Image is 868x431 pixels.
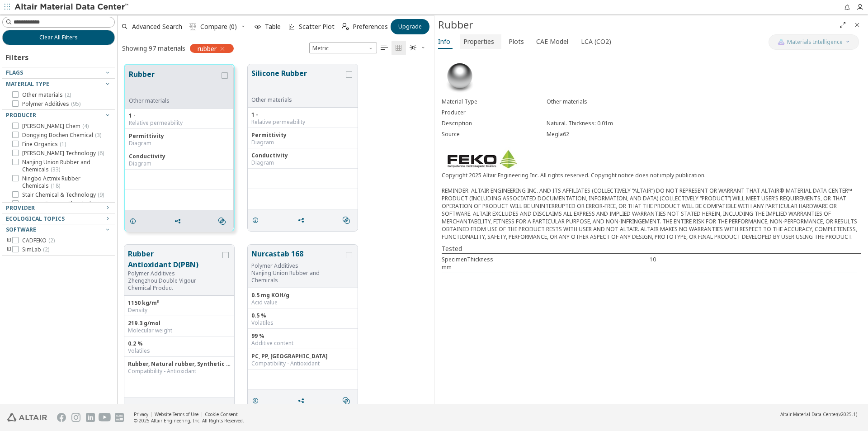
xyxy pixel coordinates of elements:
button: AI CopilotMaterials Intelligence [769,34,859,50]
i: toogle group [6,246,12,253]
div: 0.5 mg KOH/g [251,292,354,299]
span: Metric [309,43,377,53]
span: [PERSON_NAME] Technology [22,150,104,157]
button: Rubber [129,69,220,97]
i:  [395,44,402,52]
div: 0.5 % [251,312,354,319]
span: Polymer Additives [22,100,80,108]
span: Stair Chemical & Technology [22,191,104,199]
div: Polymer Additives [128,270,221,277]
i:  [343,217,350,224]
button: Clear All Filters [2,30,115,45]
span: ( 95 ) [71,100,80,108]
div: Diagram [129,160,230,167]
div: Material Type [442,98,547,105]
div: PC, PP, [GEOGRAPHIC_DATA] [251,353,354,360]
div: Additive content [251,340,354,347]
div: grid [118,57,434,404]
span: Nanjing Union Rubber and Chemicals [22,159,111,173]
div: Natural. Thickness: 0.01m [547,120,861,127]
button: Details [125,212,144,230]
span: ( 2 ) [65,91,71,99]
img: Material Type Image [442,58,478,95]
div: 0.2 % [128,340,231,347]
button: Nurcastab 168 [251,248,344,262]
span: ( 33 ) [51,166,60,173]
span: Altair Material Data Center [780,411,837,417]
img: AI Copilot [778,38,785,46]
i:  [381,44,388,52]
a: Cookie Consent [205,411,238,417]
button: Silicone Rubber [251,68,344,96]
button: Similar search [215,399,234,417]
img: Altair Engineering [7,413,47,422]
div: SpecimenThickness [442,256,650,263]
span: Ecological Topics [6,215,65,223]
i:  [343,397,350,404]
div: Other materials [251,96,344,104]
span: LCA (CO2) [581,34,611,49]
button: Material Type [2,79,115,90]
button: Similar search [214,212,233,230]
span: Preferences [353,24,388,30]
div: Relative permeability [129,119,230,127]
div: Permittivity [129,133,230,140]
button: Share [170,399,189,417]
div: Copyright 2025 Altair Engineering Inc. All rights reserved. Copyright notice does not imply publi... [442,171,861,241]
span: ( 2 ) [48,237,55,244]
a: Website Terms of Use [155,411,198,417]
button: Flags [2,67,115,78]
button: Share [170,212,189,230]
div: Diagram [251,139,354,146]
button: Details [248,211,267,229]
span: Compare (0) [200,24,237,30]
div: Conductivity [251,152,354,159]
p: Zhengzhou Double Vigour Chemical Product [128,277,221,292]
span: ( 9 ) [98,191,104,199]
div: Polymer Additives [251,262,344,270]
button: Details [124,399,143,417]
span: ( 6 ) [98,149,104,157]
div: 1 - [251,111,354,118]
div: Volatiles [128,347,231,355]
div: (v2025.1) [780,411,857,417]
div: Unit System [309,43,377,53]
i:  [218,218,226,225]
button: Details [248,392,267,410]
button: Close [850,18,864,32]
button: Rubber Antioxidant D(PBN) [128,248,221,270]
span: CADFEKO [22,237,55,244]
button: Share [293,211,312,229]
span: ( 1 ) [60,140,66,148]
div: Compatibility - Antioxidant [128,368,231,375]
span: Ningbo Actmix Rubber Chemicals [22,175,111,189]
div: Permittivity [251,132,354,139]
span: CAE Model [536,34,568,49]
span: Material Type [6,80,49,88]
span: Scatter Plot [299,24,335,30]
div: 1 - [129,112,230,119]
div: © 2025 Altair Engineering, Inc. All Rights Reserved. [134,417,244,424]
div: Density [128,307,231,314]
div: 10 [650,256,858,263]
div: 1150 kg/m³ [128,299,231,307]
span: Software [6,226,36,233]
a: Privacy [134,411,148,417]
div: Conductivity [129,153,230,160]
span: ( 4 ) [82,122,89,130]
img: Altair Material Data Center [14,3,130,12]
div: Diagram [129,140,230,147]
div: Molecular weight [128,327,231,334]
div: 219.3 g/mol [128,320,231,327]
i:  [342,23,349,30]
span: Dongying Bochen Chemical [22,132,101,139]
div: Relative permeability [251,118,354,126]
button: Producer [2,110,115,121]
span: Clear All Filters [39,34,78,41]
div: Showing 97 materials [122,44,185,52]
i:  [410,44,417,52]
span: Other materials [22,91,71,99]
div: 99 % [251,332,354,340]
div: Compatibility - Antioxidant [251,360,354,367]
span: Plots [509,34,524,49]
